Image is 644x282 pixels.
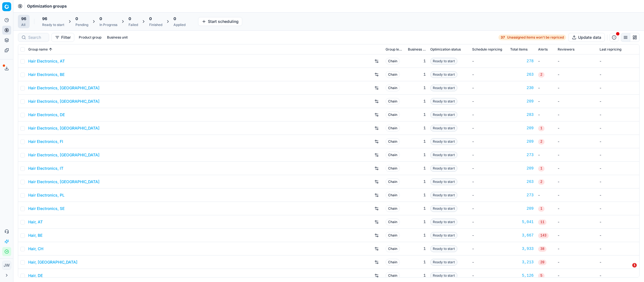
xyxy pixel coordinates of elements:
[597,148,639,162] td: -
[430,85,457,91] span: Ready to start
[536,81,555,95] td: -
[75,16,78,21] span: 0
[597,95,639,108] td: -
[470,202,508,215] td: -
[430,165,457,172] span: Ready to start
[597,162,639,175] td: -
[510,125,534,131] a: 209
[555,68,597,81] td: -
[386,245,400,252] span: Chain
[430,152,457,158] span: Ready to start
[386,165,400,172] span: Chain
[510,192,534,198] a: 273
[149,23,162,27] div: Finished
[408,72,426,77] div: 1
[42,23,64,27] div: Ready to start
[386,205,400,212] span: Chain
[555,54,597,68] td: -
[408,259,426,265] div: 1
[27,3,67,9] span: Optimization groups
[430,259,457,266] span: Ready to start
[386,219,400,225] span: Chain
[510,99,534,104] a: 209
[510,179,534,185] a: 263
[538,246,546,252] span: 38
[430,58,457,64] span: Ready to start
[99,23,117,27] div: In Progress
[198,17,242,26] button: Start scheduling
[28,246,43,252] a: Hair, CH
[28,99,99,104] a: Hair Electronics, [GEOGRAPHIC_DATA]
[28,58,65,64] a: Hair Electronics, AT
[99,16,102,21] span: 0
[555,162,597,175] td: -
[386,272,400,279] span: Chain
[510,139,534,144] a: 209
[408,192,426,198] div: 1
[386,111,400,118] span: Chain
[510,246,534,252] div: 3,933
[538,126,545,131] span: 1
[470,81,508,95] td: -
[42,16,47,21] span: 96
[597,215,639,229] td: -
[470,162,508,175] td: -
[538,139,545,145] span: 2
[538,166,545,171] span: 1
[510,152,534,158] a: 273
[430,71,457,78] span: Ready to start
[386,58,400,64] span: Chain
[568,33,605,42] button: Update data
[510,85,534,91] div: 230
[597,135,639,148] td: -
[536,188,555,202] td: -
[470,121,508,135] td: -
[28,219,43,225] a: Hair, AT
[28,35,46,40] input: Search
[174,23,186,27] div: Applied
[510,206,534,211] a: 209
[510,233,534,238] div: 3,667
[28,233,42,238] a: Hair, BE
[386,98,400,105] span: Chain
[538,219,546,225] span: 11
[430,192,457,199] span: Ready to start
[510,166,534,171] a: 209
[597,121,639,135] td: -
[510,72,534,77] a: 263
[555,242,597,255] td: -
[430,125,457,132] span: Ready to start
[600,47,621,52] span: Last repricing
[28,179,99,185] a: Hair Electronics, [GEOGRAPHIC_DATA]
[408,206,426,211] div: 1
[470,68,508,81] td: -
[77,34,104,41] button: Product group
[408,233,426,238] div: 1
[386,178,400,185] span: Chain
[430,138,457,145] span: Ready to start
[386,71,400,78] span: Chain
[555,148,597,162] td: -
[470,255,508,269] td: -
[470,175,508,188] td: -
[510,259,534,265] div: 3,213
[555,229,597,242] td: -
[597,242,639,255] td: -
[470,95,508,108] td: -
[507,35,564,40] span: Unassigned items won't be repriced
[555,135,597,148] td: -
[510,273,534,278] a: 5,126
[538,233,549,238] span: 143
[129,16,131,21] span: 0
[430,232,457,239] span: Ready to start
[632,263,637,267] span: 1
[430,111,457,118] span: Ready to start
[597,175,639,188] td: -
[501,35,505,40] strong: 37
[555,121,597,135] td: -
